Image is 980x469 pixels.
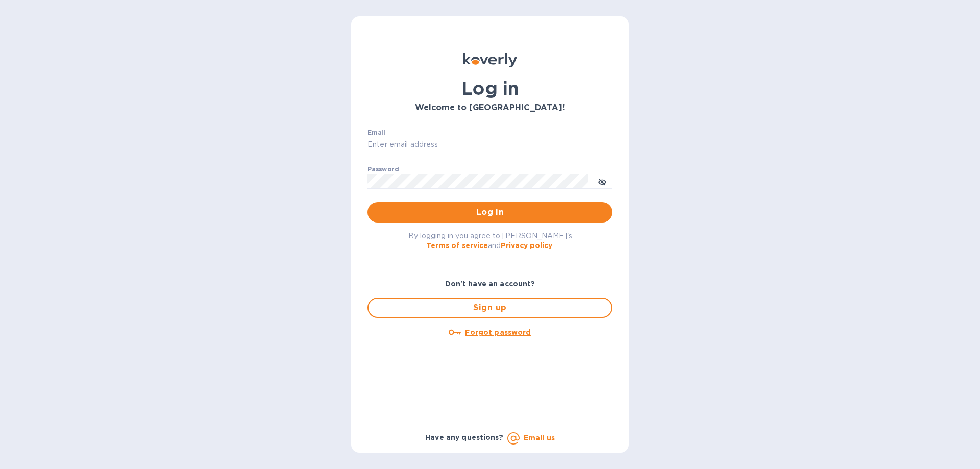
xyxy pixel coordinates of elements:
[367,78,612,99] h1: Log in
[367,166,399,172] label: Password
[367,130,385,136] label: Email
[408,232,572,250] span: By logging in you agree to [PERSON_NAME]'s and .
[463,53,517,67] img: Koverly
[367,103,612,113] h3: Welcome to [GEOGRAPHIC_DATA]!
[501,241,552,250] a: Privacy policy
[592,171,612,191] button: toggle password visibility
[425,433,503,441] b: Have any questions?
[367,137,612,153] input: Enter email address
[445,280,535,288] b: Don't have an account?
[367,202,612,223] button: Log in
[367,298,612,318] button: Sign up
[524,434,555,442] a: Email us
[465,328,531,336] u: Forgot password
[426,241,488,250] a: Terms of service
[376,206,604,218] span: Log in
[377,302,603,314] span: Sign up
